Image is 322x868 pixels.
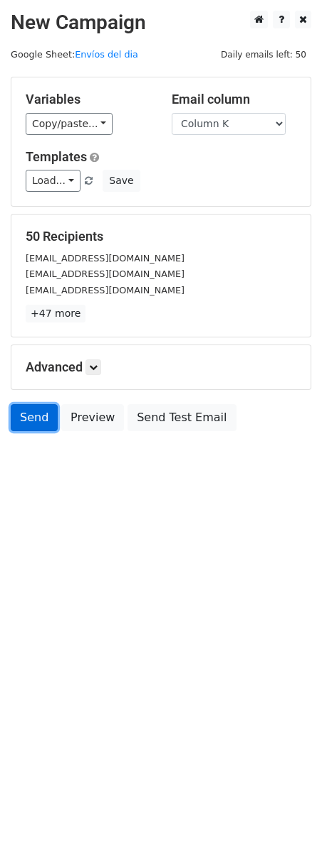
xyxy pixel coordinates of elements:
[75,49,138,60] a: Envíos del dia
[61,404,124,431] a: Preview
[26,149,87,164] a: Templates
[26,229,296,244] h5: 50 Recipients
[11,11,311,35] h2: New Campaign
[26,253,185,264] small: [EMAIL_ADDRESS][DOMAIN_NAME]
[11,404,58,431] a: Send
[26,92,150,107] h5: Variables
[172,92,296,107] h5: Email column
[251,800,322,868] iframe: Chat Widget
[26,113,113,135] a: Copy/paste...
[26,359,296,375] h5: Advanced
[103,170,140,192] button: Save
[216,49,311,60] a: Daily emails left: 50
[128,404,236,431] a: Send Test Email
[26,285,185,295] small: [EMAIL_ADDRESS][DOMAIN_NAME]
[216,47,311,63] span: Daily emails left: 50
[11,49,138,60] small: Google Sheet:
[26,305,85,322] a: +47 more
[26,268,185,279] small: [EMAIL_ADDRESS][DOMAIN_NAME]
[26,170,80,192] a: Load...
[251,800,322,868] div: Widget de chat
